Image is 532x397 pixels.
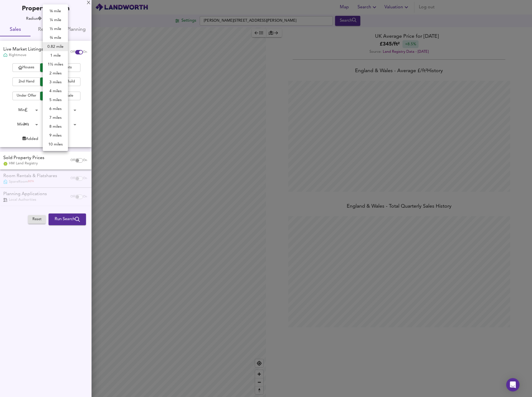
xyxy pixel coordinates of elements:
li: ½ mile [43,24,68,33]
li: ⅛ mile [43,7,68,16]
li: 8 miles [43,122,68,131]
li: ¼ mile [43,16,68,24]
li: 4 miles [43,87,68,96]
li: 0.82 mile [43,42,68,51]
li: ¾ mile [43,33,68,42]
li: 6 miles [43,104,68,113]
li: 7 miles [43,113,68,122]
li: 9 miles [43,131,68,140]
li: 10 miles [43,140,68,149]
li: 1½ miles [43,60,68,69]
div: Open Intercom Messenger [506,378,520,391]
li: 1 mile [43,51,68,60]
li: 5 miles [43,96,68,104]
li: 3 miles [43,78,68,87]
li: 2 miles [43,69,68,78]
